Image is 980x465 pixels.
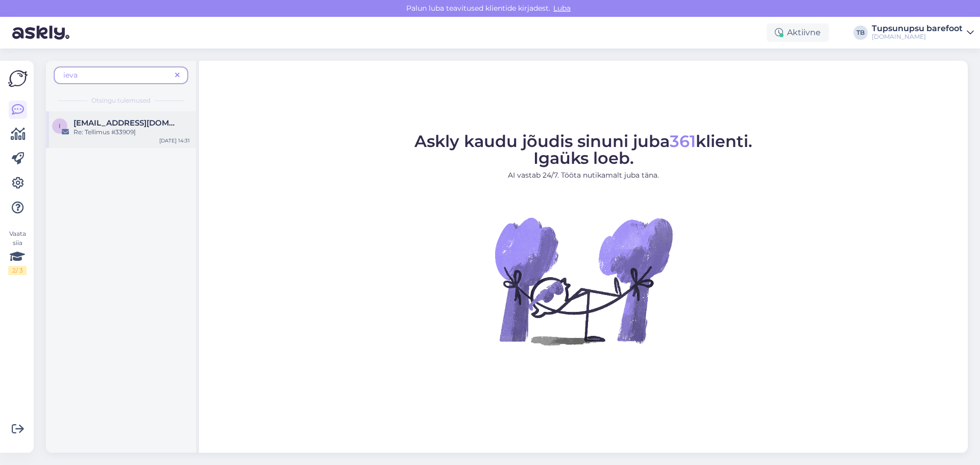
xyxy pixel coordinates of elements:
[73,118,180,128] span: ieva.gustaite@gmail.com
[59,122,61,130] span: i
[414,170,752,181] p: AI vastab 24/7. Tööta nutikamalt juba täna.
[159,137,190,144] div: [DATE] 14:31
[872,25,963,33] div: Tupsunupsu barefoot
[670,131,696,151] span: 361
[63,70,78,80] span: ieva
[8,266,27,275] div: 2 / 3
[872,33,963,41] div: [DOMAIN_NAME]
[872,25,974,41] a: Tupsunupsu barefoot[DOMAIN_NAME]
[550,4,574,13] span: Luba
[8,69,28,88] img: Askly Logo
[853,26,868,40] div: TB
[8,229,27,275] div: Vaata siia
[492,189,675,373] img: No Chat active
[73,128,190,137] div: Re: Tellimus #33909]
[414,131,752,168] span: Askly kaudu jõudis sinuni juba klienti. Igaüks loeb.
[91,96,151,105] span: Otsingu tulemused
[767,23,829,42] div: Aktiivne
